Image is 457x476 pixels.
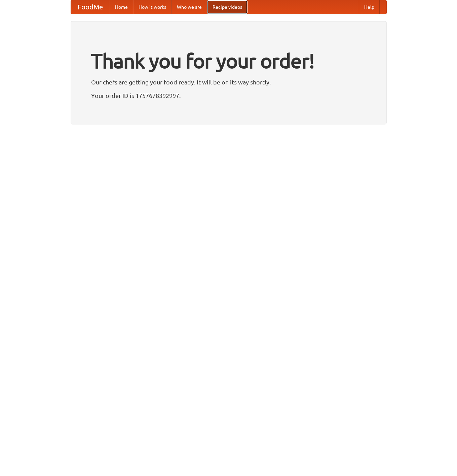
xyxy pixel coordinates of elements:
[91,90,366,101] p: Your order ID is 1757678392997.
[172,0,207,14] a: Who we are
[133,0,172,14] a: How it works
[91,77,366,87] p: Our chefs are getting your food ready. It will be on its way shortly.
[91,45,366,77] h1: Thank you for your order!
[359,0,380,14] a: Help
[207,0,247,14] a: Recipe videos
[110,0,133,14] a: Home
[71,0,110,14] a: FoodMe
